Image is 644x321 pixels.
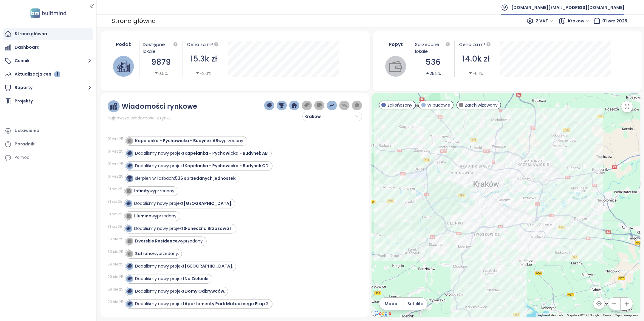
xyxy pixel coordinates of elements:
[3,28,93,40] a: Strona główna
[135,301,270,307] div: Dodaliśmy nowy projekt .
[108,199,123,204] div: 31 sie 25
[468,70,483,77] div: -6.1%
[135,238,204,244] div: wyprzedany.
[185,53,222,65] div: 15.3k zł
[122,103,197,110] div: Wiadomości rynkowe
[127,277,131,281] img: icon
[108,299,123,305] div: 29 sie 25
[425,71,430,75] span: caret-up
[126,214,131,218] img: icon
[185,288,224,294] strong: Domy Odkrywców
[108,211,123,217] div: 31 sie 25
[511,0,624,15] span: [DOMAIN_NAME][EMAIL_ADDRESS][DOMAIN_NAME]
[603,314,611,317] a: Terms (opens in new tab)
[3,82,93,94] button: Raporty
[54,71,60,77] div: 1
[111,41,137,48] div: Podaż
[415,41,451,55] div: Sprzedane lokale
[135,251,153,257] strong: Safrano
[175,175,236,181] strong: 536 sprzedanych jednostek
[134,188,175,194] div: wyprzedany.
[108,262,123,267] div: 29 sie 25
[185,163,269,169] strong: Kapelanka - Pychowicka - Budynek CD
[127,302,131,306] img: icon
[135,263,233,269] div: Dodaliśmy nowy projekt .
[538,313,563,317] button: Keyboard shortcuts
[3,138,93,150] a: Poradniki
[126,189,131,193] img: icon
[184,200,231,206] strong: [GEOGRAPHIC_DATA]
[373,310,393,317] a: Open this area in Google Maps (opens a new window)
[185,301,269,307] strong: Apartamenty Park Matecznego Etap 2
[134,213,151,219] strong: Illumina
[15,30,47,38] div: Strona główna
[135,175,236,182] div: sierpień w liczbach: .
[127,251,131,256] img: icon
[354,103,360,108] img: information-circle.png
[127,164,131,168] img: icon
[279,103,284,108] img: trophy-dark-blue.png
[383,41,409,48] div: Popyt
[187,41,213,48] div: Cena za m²
[127,176,131,180] img: icon
[126,226,131,231] img: icon
[304,103,309,108] img: price-tag-grey.png
[15,44,40,51] div: Dashboard
[154,70,168,77] div: 0.0%
[108,161,123,167] div: 01 wrz 25
[342,103,347,108] img: price-decreases.png
[135,163,270,169] div: Dodaliśmy nowy projekt .
[127,139,131,143] img: icon
[415,56,451,68] div: 536
[3,68,93,80] a: Aktualizacja cen 1
[3,125,93,137] a: Ustawienia
[108,174,123,179] div: 01 wrz 25
[427,102,450,108] span: W budowie
[304,112,358,121] span: Krakow
[154,71,158,75] span: caret-down
[15,97,33,105] div: Projekty
[135,150,269,156] div: Dodaliśmy nowy projekt .
[3,95,93,107] a: Projekty
[108,186,123,192] div: 31 sie 25
[143,56,179,68] div: 9879
[126,201,131,205] img: icon
[3,55,93,67] button: Cennik
[385,300,397,307] span: Mapa
[458,41,494,48] div: Cena za m²
[379,298,403,310] button: Mapa
[110,103,117,110] img: ruler
[568,16,590,25] span: Krakow
[389,60,402,73] img: wallet
[408,300,423,307] span: Satelita
[602,18,627,24] span: 01 wrz 2025
[108,236,123,242] div: 30 sie 25
[29,7,68,19] img: logo
[127,289,131,293] img: icon
[134,200,232,207] div: Dodaliśmy nowy projekt .
[3,152,93,164] div: Pomoc
[196,70,211,77] div: -2.0%
[135,276,209,282] div: Dodaliśmy nowy projekt .
[143,41,179,55] div: Dostępne lokale
[108,224,123,229] div: 31 sie 25
[135,251,179,257] div: wyprzedany.
[465,102,498,108] span: Zarchiwizowany
[117,60,130,73] img: house
[536,16,553,25] span: Z VAT
[134,213,177,219] div: wyprzedany.
[15,154,30,161] div: Pomoc
[425,70,441,77] div: 25.5%
[108,274,123,279] div: 29 sie 25
[468,71,473,75] span: caret-down
[134,225,233,232] div: Dodaliśmy nowy projekt .
[108,136,123,142] div: 01 wrz 25
[135,138,218,144] strong: Kapelanka - Pychowicka - Budynek AB
[3,42,93,53] a: Dashboard
[196,71,200,75] span: caret-down
[127,239,131,243] img: icon
[458,53,494,65] div: 14.0k zł
[567,314,599,317] span: Map data ©2025 Google
[387,102,412,108] span: Zakończony
[134,188,149,194] strong: Infinity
